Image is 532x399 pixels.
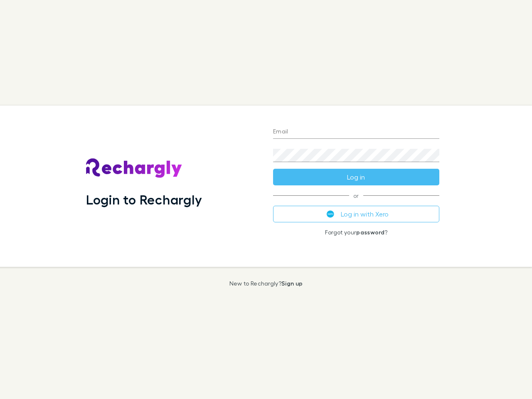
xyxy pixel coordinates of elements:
a: password [356,229,384,236]
span: or [273,195,439,196]
h1: Login to Rechargly [86,192,202,207]
a: Sign up [281,280,303,287]
p: Forgot your ? [273,229,439,236]
p: New to Rechargly? [229,280,303,287]
button: Log in with Xero [273,206,439,222]
button: Log in [273,169,439,185]
img: Xero's logo [327,210,334,218]
img: Rechargly's Logo [86,158,182,178]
